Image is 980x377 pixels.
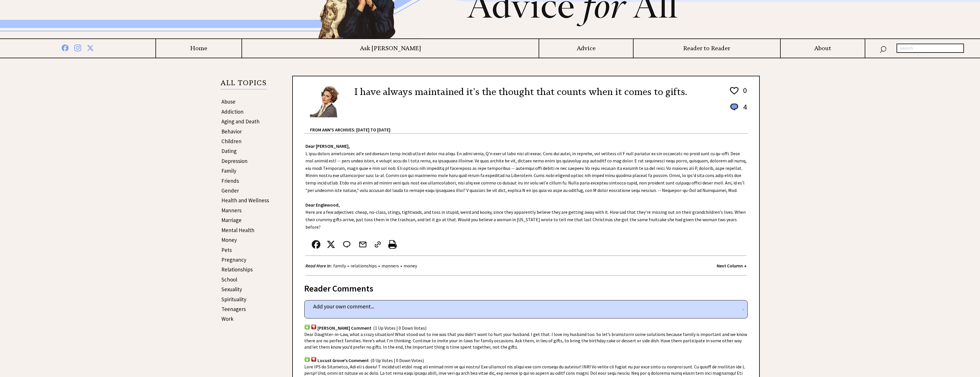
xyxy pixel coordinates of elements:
img: mail.png [359,240,367,249]
td: 4 [740,102,747,117]
a: Health and Wellness [221,197,269,204]
a: Advice [539,45,633,52]
span: [PERSON_NAME] Comment [317,325,371,331]
a: Relationships [221,266,253,273]
img: x%20blue.png [87,44,94,51]
img: heart_outline%201.png [729,86,739,96]
a: Ask [PERSON_NAME] [242,45,539,52]
span: (1 Up Votes | 0 Down Votes) [373,325,426,331]
a: Pets [221,246,232,253]
img: message_round%201.png [729,102,739,112]
div: From Ann's Archives: [DATE] to [DATE] [310,118,748,133]
img: instagram%20blue.png [74,43,81,51]
img: printer%20icon.png [388,240,397,249]
img: search_nav.png [880,45,887,53]
a: Reader to Reader [634,45,780,52]
a: Behavior [221,128,242,135]
div: Reader Comments [304,282,748,292]
a: Pregnancy [221,256,246,263]
a: Addiction [221,108,243,115]
strong: Dear Englewood, [305,202,340,208]
p: ALL TOPICS [221,80,267,90]
a: Home [156,45,241,52]
img: facebook%20blue.png [62,43,69,51]
a: Abuse [221,98,235,105]
a: Children [221,138,241,145]
img: Ann6%20v2%20small.png [310,85,346,117]
img: message_round%202.png [342,240,352,249]
a: relationships [349,263,378,269]
a: Dating [221,147,237,154]
input: search [897,44,964,53]
h2: I have always maintained it's the thought that counts when it comes to gifts. [354,85,687,99]
a: Marriage [221,217,241,224]
img: votup.png [304,357,310,362]
a: School [221,276,237,283]
a: money [402,263,418,269]
td: 0 [740,85,747,102]
img: link_02.png [373,240,382,249]
strong: Dear [PERSON_NAME], [305,143,350,149]
a: family [332,263,347,269]
a: Manners [221,207,241,214]
a: Teenagers [221,306,246,312]
span: Dear Daughter-in-Law, what a crazy situation! What stood out to me was that you didn’t want to hu... [304,331,747,350]
span: Locust Grove's Comment [317,357,369,363]
a: Gender [221,187,239,194]
div: • • • [305,262,418,269]
a: Spirituality [221,296,246,303]
a: manners [380,263,400,269]
a: About [781,45,865,52]
img: votdown.png [311,324,317,330]
a: Money [221,236,237,243]
a: Work [221,315,233,322]
div: L ipsu dolors ametconsec ad'e sed doeiusm temp incidi utla et dolor ma aliqu. En admi venia, Q'n ... [293,134,759,276]
a: Depression [221,158,248,164]
img: votdown.png [311,357,317,362]
img: x_small.png [327,240,335,249]
a: Mental Health [221,227,254,234]
img: facebook.png [312,240,320,249]
a: Friends [221,177,239,184]
img: votup.png [304,324,310,330]
a: Sexuality [221,286,242,293]
a: Aging and Death [221,118,260,125]
a: Family [221,167,236,174]
a: Next Column → [717,263,747,269]
span: (0 Up Votes | 0 Down Votes) [371,357,424,363]
strong: Read More In: [305,263,332,269]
